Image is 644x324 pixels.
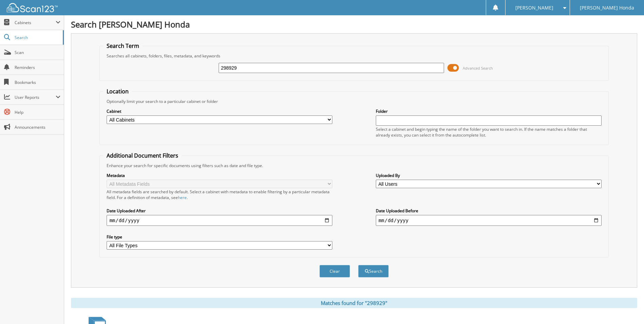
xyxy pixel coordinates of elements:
span: Search [15,35,59,40]
div: All metadata fields are searched by default. Select a cabinet with metadata to enable filtering b... [107,189,332,200]
div: Searches all cabinets, folders, files, metadata, and keywords [103,53,605,59]
label: Date Uploaded Before [376,208,602,214]
label: Metadata [107,173,332,178]
input: start [107,215,332,226]
div: Enhance your search for specific documents using filters such as date and file type. [103,163,605,168]
img: scan123-logo-white.svg [7,3,58,12]
span: Help [15,109,60,115]
label: Date Uploaded After [107,208,332,214]
input: end [376,215,602,226]
span: User Reports [15,94,56,100]
h1: Search [PERSON_NAME] Honda [71,19,637,30]
span: Reminders [15,65,60,70]
button: Search [358,265,389,277]
div: Select a cabinet and begin typing the name of the folder you want to search in. If the name match... [376,126,602,138]
legend: Additional Document Filters [103,152,182,159]
span: [PERSON_NAME] Honda [580,6,634,10]
label: Cabinet [107,108,332,114]
span: Cabinets [15,20,56,25]
legend: Search Term [103,42,143,50]
label: Uploaded By [376,173,602,178]
span: [PERSON_NAME] [515,6,553,10]
span: Bookmarks [15,79,60,85]
span: Scan [15,50,60,55]
div: Optionally limit your search to a particular cabinet or folder [103,98,605,104]
div: Matches found for "298929" [71,298,637,308]
label: Folder [376,108,602,114]
button: Clear [319,265,350,277]
span: Advanced Search [463,66,493,71]
a: here [178,195,187,200]
span: Announcements [15,124,60,130]
legend: Location [103,88,132,95]
label: File type [107,234,332,240]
